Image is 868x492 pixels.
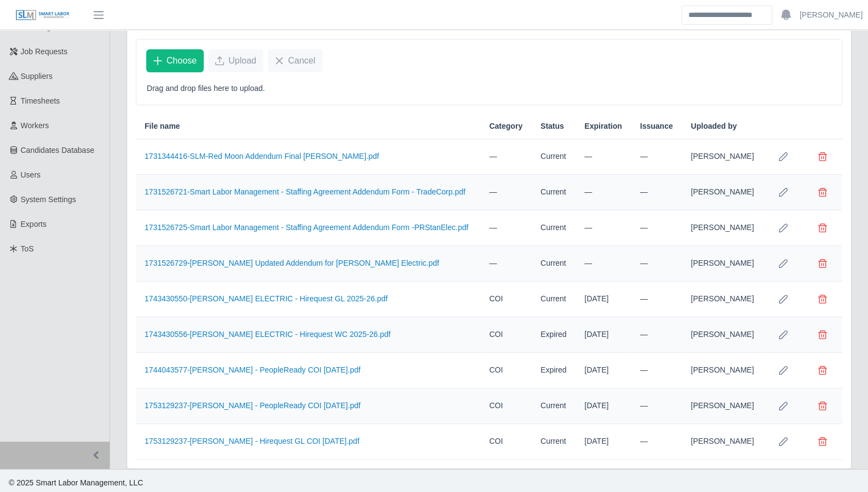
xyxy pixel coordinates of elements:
a: 1753129237-[PERSON_NAME] - PeopleReady COI [DATE].pdf [145,401,360,410]
a: 1743430556-[PERSON_NAME] ELECTRIC - Hirequest WC 2025-26.pdf [145,330,390,339]
td: — [480,175,532,210]
td: — [576,210,631,246]
td: — [480,246,532,282]
a: 1731344416-SLM-Red Moon Addendum Final [PERSON_NAME].pdf [145,152,379,161]
span: Candidates Database [21,146,95,155]
input: Search [681,5,772,25]
td: [DATE] [576,282,631,317]
span: Workers [21,121,49,130]
button: Delete file [812,395,833,417]
td: — [631,210,682,246]
td: COI [480,353,532,388]
a: 1743430550-[PERSON_NAME] ELECTRIC - Hirequest GL 2025-26.pdf [145,294,388,303]
a: 1731526729-[PERSON_NAME] Updated Addendum for [PERSON_NAME] Electric.pdf [145,259,439,267]
td: Current [532,210,576,246]
span: Status [541,121,564,132]
span: Suppliers [21,72,53,81]
td: COI [480,317,532,353]
td: — [576,175,631,210]
td: — [576,139,631,175]
td: — [631,175,682,210]
span: Expiration [584,121,622,132]
span: © 2025 Smart Labor Management, LLC [9,478,143,487]
button: Row Edit [772,253,794,274]
td: — [631,424,682,460]
button: Delete file [812,431,833,453]
span: Users [21,170,41,179]
td: [PERSON_NAME] [682,210,763,246]
img: SLM Logo [15,9,70,21]
td: — [631,317,682,353]
td: [DATE] [576,317,631,353]
td: [PERSON_NAME] [682,388,763,424]
a: 1753129237-[PERSON_NAME] - Hirequest GL COI [DATE].pdf [145,437,359,445]
td: Current [532,175,576,210]
button: Row Edit [772,395,794,417]
button: Row Edit [772,324,794,346]
span: Exports [21,220,47,228]
td: — [631,353,682,388]
button: Delete file [812,359,833,381]
td: [PERSON_NAME] [682,317,763,353]
td: [PERSON_NAME] [682,175,763,210]
button: Delete file [812,288,833,310]
button: Cancel [268,49,323,72]
td: [PERSON_NAME] [682,139,763,175]
td: — [576,246,631,282]
a: 1731526725-Smart Labor Management - Staffing Agreement Addendum Form -PRStanElec.pdf [145,223,468,232]
span: ToS [21,244,34,253]
span: System Settings [21,195,76,204]
button: Delete file [812,217,833,239]
a: [PERSON_NAME] [800,9,863,21]
td: — [631,139,682,175]
td: [PERSON_NAME] [682,353,763,388]
span: Upload [228,54,256,67]
td: — [631,246,682,282]
button: Row Edit [772,359,794,381]
button: Row Edit [772,431,794,453]
button: Delete file [812,324,833,346]
span: Timesheets [21,96,60,105]
span: Category [489,121,522,132]
td: Current [532,424,576,460]
a: 1731526721-Smart Labor Management - Staffing Agreement Addendum Form - TradeCorp.pdf [145,187,465,196]
td: Current [532,282,576,317]
td: [PERSON_NAME] [682,424,763,460]
td: Current [532,246,576,282]
td: COI [480,282,532,317]
button: Row Edit [772,181,794,203]
button: Delete file [812,146,833,168]
td: — [480,210,532,246]
button: Choose [146,49,204,72]
button: Row Edit [772,146,794,168]
td: [PERSON_NAME] [682,282,763,317]
td: Current [532,388,576,424]
td: — [631,388,682,424]
span: File name [145,121,180,132]
a: 1744043577-[PERSON_NAME] - PeopleReady COI [DATE].pdf [145,365,360,374]
td: COI [480,388,532,424]
td: [DATE] [576,353,631,388]
td: Expired [532,353,576,388]
button: Delete file [812,253,833,274]
span: Choose [166,54,197,67]
span: Issuance [640,121,673,132]
td: [DATE] [576,424,631,460]
span: Job Requests [21,47,68,56]
button: Row Edit [772,288,794,310]
td: Expired [532,317,576,353]
p: Drag and drop files here to upload. [147,83,831,94]
td: — [631,282,682,317]
td: [PERSON_NAME] [682,246,763,282]
button: Row Edit [772,217,794,239]
td: COI [480,424,532,460]
td: Current [532,139,576,175]
td: — [480,139,532,175]
span: Cancel [288,54,315,67]
td: [DATE] [576,388,631,424]
button: Delete file [812,181,833,203]
span: Uploaded by [691,121,737,132]
button: Upload [208,49,263,72]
